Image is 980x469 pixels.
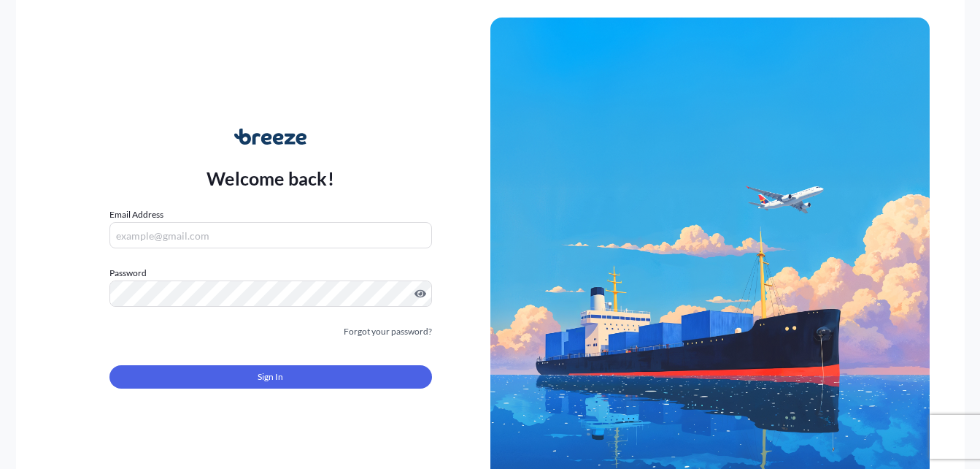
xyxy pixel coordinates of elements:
[414,288,426,300] button: Show password
[109,266,432,281] label: Password
[109,222,432,248] input: example@gmail.com
[344,324,432,339] a: Forgot your password?
[207,167,334,190] p: Welcome back!
[109,207,163,222] label: Email Address
[258,370,283,384] span: Sign In
[109,365,432,389] button: Sign In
